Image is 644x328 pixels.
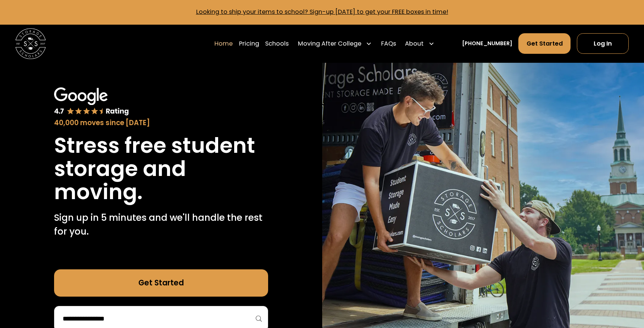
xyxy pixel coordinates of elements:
[54,134,268,204] h1: Stress free student storage and moving.
[54,211,268,239] p: Sign up in 5 minutes and we'll handle the rest for you.
[196,7,448,16] a: Looking to ship your items to school? Sign-up [DATE] to get your FREE boxes in time!
[577,33,629,54] a: Log In
[54,118,268,128] div: 40,000 moves since [DATE]
[54,269,268,297] a: Get Started
[402,33,437,54] div: About
[214,33,233,54] a: Home
[405,39,424,49] div: About
[295,33,375,54] div: Moving After College
[239,33,259,54] a: Pricing
[462,40,512,48] a: [PHONE_NUMBER]
[518,33,571,54] a: Get Started
[15,28,46,59] a: home
[54,87,129,116] img: Google 4.7 star rating
[265,33,289,54] a: Schools
[15,28,46,59] img: Storage Scholars main logo
[298,39,361,49] div: Moving After College
[381,33,396,54] a: FAQs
